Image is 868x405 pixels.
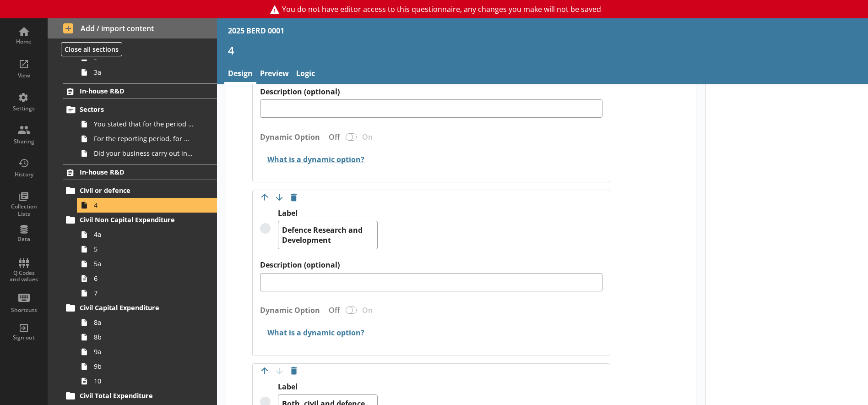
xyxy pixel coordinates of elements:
a: In-house R&D [63,164,217,180]
span: 9b [94,362,194,371]
span: 9a [94,347,194,356]
a: In-house R&D [63,83,217,99]
a: Civil Capital Expenditure [63,301,217,315]
span: 8b [94,333,194,341]
span: 3a [94,68,194,77]
label: Description (optional) [260,87,602,97]
span: 7 [94,289,194,297]
a: 8a [77,315,217,330]
button: What is a dynamic option? [260,151,366,167]
a: 3a [77,65,217,80]
span: 5 [94,245,194,253]
a: 5a [77,257,217,271]
li: SectorsYou stated that for the period [From] to [To], [Ru Name] carried out in-house R&D. Is this... [67,102,217,161]
label: Label [278,208,378,218]
a: Civil Total Expenditure [63,389,217,403]
a: 5 [77,242,217,257]
div: Sharing [8,138,40,145]
span: Sectors [80,105,190,114]
a: Design [224,65,256,84]
button: Add / import content [48,18,217,38]
a: 9a [77,345,217,359]
div: Data [8,235,40,243]
li: In-house R&DSectorsYou stated that for the period [From] to [To], [Ru Name] carried out in-house ... [48,83,217,161]
button: What is a dynamic option? [260,324,366,340]
div: History [8,171,40,178]
button: Delete option [287,364,301,378]
span: 5a [94,259,194,268]
button: Close all sections [61,42,122,56]
a: Civil Non Capital Expenditure [63,213,217,227]
span: Civil or defence [80,186,190,195]
li: Civil or defence4 [67,183,217,213]
textarea: Defence Research and Development [278,221,378,249]
div: Collection Lists [8,203,40,217]
label: Description (optional) [260,260,602,270]
span: Did your business carry out in-house R&D for any other product codes? [94,149,194,158]
span: You stated that for the period [From] to [To], [Ru Name] carried out in-house R&D. Is this correct? [94,120,194,128]
span: Civil Capital Expenditure [80,303,190,312]
span: For the reporting period, for which of the following product codes has your business carried out ... [94,134,194,143]
a: 6 [77,271,217,286]
a: 8b [77,330,217,345]
a: You stated that for the period [From] to [To], [Ru Name] carried out in-house R&D. Is this correct? [77,117,217,131]
div: Settings [8,105,40,112]
li: Civil Non Capital Expenditure4a55a67 [67,213,217,301]
a: Civil or defence [63,183,217,198]
span: 4a [94,230,194,239]
span: Civil Total Expenditure [80,391,190,400]
a: 4a [77,227,217,242]
a: Sectors [63,102,217,117]
span: 10 [94,377,194,385]
li: Civil Capital Expenditure8a8b9a9b10 [67,301,217,389]
a: 4 [77,198,217,213]
span: Civil Non Capital Expenditure [80,215,190,224]
span: Add / import content [63,23,202,33]
div: View [8,72,40,79]
div: Sign out [8,334,40,341]
span: 8a [94,318,194,327]
a: 9b [77,359,217,374]
label: Label [278,382,378,392]
div: Q Codes and values [8,270,40,283]
button: Move option up [257,190,272,205]
a: 10 [77,374,217,389]
div: Shortcuts [8,306,40,314]
button: Move option down [272,190,287,205]
button: Move option up [257,364,272,378]
span: 4 [94,201,194,209]
span: In-house R&D [80,87,190,95]
h1: 4 [228,43,857,57]
a: 7 [77,286,217,301]
a: For the reporting period, for which of the following product codes has your business carried out ... [77,131,217,146]
a: Preview [256,65,293,84]
a: Logic [293,65,319,84]
a: Did your business carry out in-house R&D for any other product codes? [77,146,217,161]
span: In-house R&D [80,168,190,176]
div: 2025 BERD 0001 [228,26,284,36]
div: Home [8,38,40,45]
button: Delete option [287,190,301,205]
span: 6 [94,274,194,283]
